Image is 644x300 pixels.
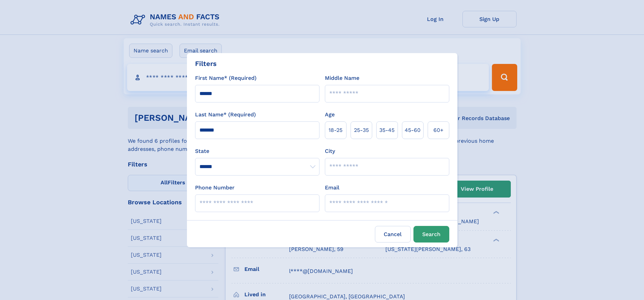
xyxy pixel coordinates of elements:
[405,126,421,134] span: 45‑60
[325,74,359,82] label: Middle Name
[325,184,339,192] label: Email
[325,111,335,119] label: Age
[379,126,395,134] span: 35‑45
[195,147,319,155] label: State
[354,126,369,134] span: 25‑35
[195,74,257,82] label: First Name* (Required)
[195,59,217,69] div: Filters
[329,126,342,134] span: 18‑25
[413,226,449,243] button: Search
[195,111,256,119] label: Last Name* (Required)
[195,184,235,192] label: Phone Number
[325,147,335,155] label: City
[375,226,411,243] label: Cancel
[433,126,444,134] span: 60+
